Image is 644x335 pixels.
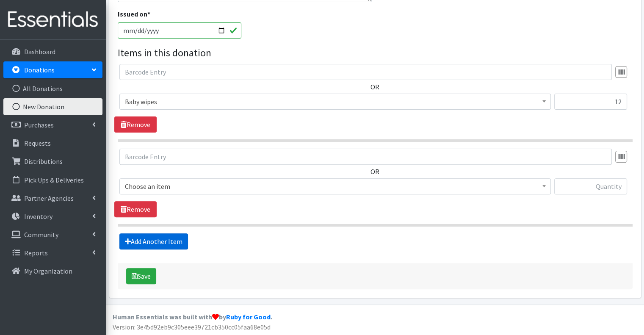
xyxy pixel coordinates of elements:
[24,47,55,56] p: Dashboard
[3,208,102,225] a: Inventory
[3,153,102,170] a: Distributions
[119,233,188,249] a: Add Another Item
[3,43,102,60] a: Dashboard
[3,263,102,280] a: My Organization
[24,212,53,221] p: Inventory
[114,201,157,217] a: Remove
[147,10,150,18] abbr: required
[24,66,55,74] p: Donations
[3,98,102,115] a: New Donation
[3,6,102,34] img: HumanEssentials
[3,61,102,78] a: Donations
[24,230,58,239] p: Community
[126,268,156,284] button: Save
[119,149,612,165] input: Barcode Entry
[370,166,379,177] label: OR
[113,323,271,331] span: Version: 3e45d92eb9c305eee39721cb350cc05faa68e05d
[3,244,102,261] a: Reports
[119,64,612,80] input: Barcode Entry
[24,249,48,257] p: Reports
[113,313,272,321] strong: Human Essentials was built with by .
[119,178,551,194] span: Choose an item
[3,190,102,207] a: Partner Agencies
[24,139,51,147] p: Requests
[3,80,102,97] a: All Donations
[125,96,545,108] span: Baby wipes
[24,157,63,166] p: Distributions
[114,116,157,133] a: Remove
[24,176,84,184] p: Pick Ups & Deliveries
[118,45,633,61] legend: Items in this donation
[24,194,74,202] p: Partner Agencies
[3,116,102,133] a: Purchases
[554,178,627,194] input: Quantity
[24,121,54,129] p: Purchases
[24,267,72,275] p: My Organization
[554,94,627,110] input: Quantity
[370,82,379,92] label: OR
[226,313,271,321] a: Ruby for Good
[3,135,102,152] a: Requests
[118,9,150,19] label: Issued on
[125,180,545,192] span: Choose an item
[119,94,551,110] span: Baby wipes
[3,226,102,243] a: Community
[3,172,102,188] a: Pick Ups & Deliveries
